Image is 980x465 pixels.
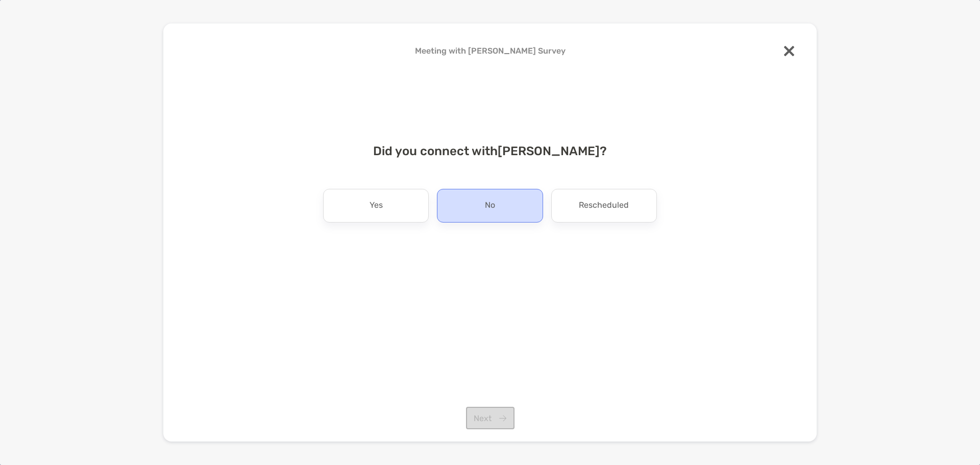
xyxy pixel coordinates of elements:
[370,198,383,214] p: Yes
[784,46,794,56] img: close modal
[180,46,800,56] h4: Meeting with [PERSON_NAME] Survey
[579,198,629,214] p: Rescheduled
[485,198,495,214] p: No
[180,144,800,158] h4: Did you connect with [PERSON_NAME] ?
